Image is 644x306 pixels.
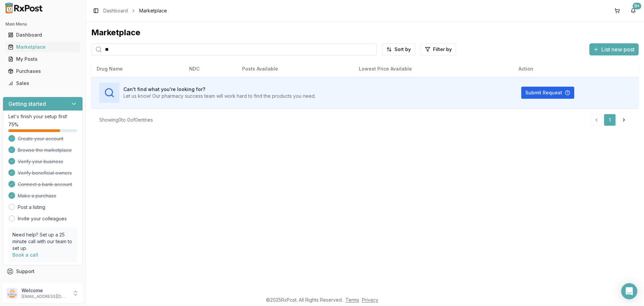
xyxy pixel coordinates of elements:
[12,252,38,258] a: Book a call
[91,27,639,38] div: Marketplace
[18,181,72,188] span: Connect a bank account
[3,277,83,290] button: Feedback
[8,44,77,50] div: Marketplace
[433,46,452,53] span: Filter by
[123,86,316,93] h3: Can't find what you're looking for?
[184,61,237,77] th: NDC
[362,297,378,303] a: Privacy
[628,5,639,16] button: 9+
[421,43,456,55] button: Filter by
[513,61,639,77] th: Action
[394,46,411,53] span: Sort by
[5,53,80,65] a: My Posts
[8,80,77,87] div: Sales
[382,43,415,55] button: Sort by
[91,61,184,77] th: Drug Name
[589,47,639,53] a: List new post
[345,297,359,303] a: Terms
[237,61,354,77] th: Posts Available
[521,87,574,99] button: Submit Request
[18,147,72,154] span: Browse the marketplace
[18,170,72,176] span: Verify beneficial owners
[589,43,639,55] button: List new post
[3,42,83,52] button: Marketplace
[99,117,153,123] div: Showing 0 to 0 of 0 entries
[16,280,39,287] span: Feedback
[21,287,68,294] p: Welcome
[12,231,73,252] p: Need help? Set up a 25 minute call with our team to set up.
[617,114,631,126] a: Go to next page
[18,158,63,165] span: Verify your business
[5,65,80,77] a: Purchases
[3,54,83,64] button: My Posts
[21,294,68,299] p: [EMAIL_ADDRESS][DOMAIN_NAME]
[8,113,77,120] p: Let's finish your setup first!
[18,204,45,211] a: Post a listing
[354,61,513,77] th: Lowest Price Available
[18,192,56,199] span: Make a purchase
[590,114,631,126] nav: pagination
[5,21,80,27] h2: Main Menu
[103,7,128,14] a: Dashboard
[8,68,77,75] div: Purchases
[18,135,63,142] span: Create your account
[601,45,635,53] span: List new post
[139,7,167,14] span: Marketplace
[8,32,77,38] div: Dashboard
[8,56,77,62] div: My Posts
[3,66,83,77] button: Purchases
[604,114,616,126] a: 1
[3,265,83,277] button: Support
[103,7,167,14] nav: breadcrumb
[123,93,316,99] p: Let us know! Our pharmacy success team will work hard to find the products you need.
[3,3,46,13] img: RxPost Logo
[18,215,67,222] a: Invite your colleagues
[633,3,641,9] div: 9+
[3,78,83,89] button: Sales
[3,30,83,40] button: Dashboard
[621,283,637,299] div: Open Intercom Messenger
[8,121,18,128] span: 75 %
[5,41,80,53] a: Marketplace
[5,77,80,89] a: Sales
[5,29,80,41] a: Dashboard
[7,288,17,299] img: User avatar
[8,100,46,108] h3: Getting started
